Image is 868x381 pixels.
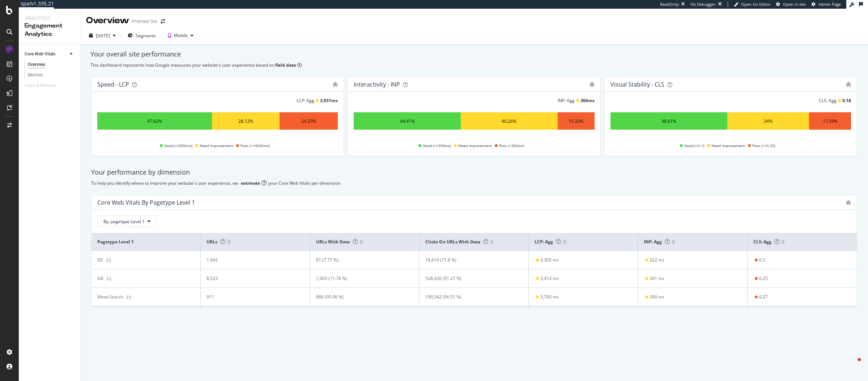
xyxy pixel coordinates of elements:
[86,14,129,27] div: Overview
[842,97,851,104] div: 0.18
[569,118,583,124] div: 15.32%
[28,71,43,79] div: Monitor
[103,218,145,225] span: By: pagetype Level 1
[174,33,188,38] div: Mobile
[147,118,162,124] div: 47.62%
[354,81,400,88] div: Interactivity - INP
[164,141,192,150] span: Good (<2500ms)
[580,97,595,104] div: 366 ms
[28,61,75,68] a: Overview
[316,294,404,300] div: 866 (95.06 %)
[690,1,716,7] div: Viz Debugger:
[97,215,157,227] button: By: pagetype Level 1
[540,257,559,263] div: 3,305 ms
[238,118,253,124] div: 28.12%
[502,118,516,124] div: 40.26%
[25,50,55,58] div: Core Web Vitals
[165,30,196,41] button: Mobile
[97,81,129,88] div: Speed - LCP
[125,30,159,41] button: Segments
[28,71,75,79] a: Monitor
[499,141,524,150] span: Poor (>500ms)
[97,294,123,300] div: Meta-Search
[711,141,745,150] span: Need Improvement
[660,1,680,7] div: ReadOnly:
[320,97,338,104] div: 3,931 ms
[241,180,260,186] div: estimate
[86,30,119,41] button: [DATE]
[400,118,415,124] div: 44.41%
[297,97,314,104] div: LCP: Agg
[136,33,156,39] span: Segments
[752,141,775,150] span: Poor (>=0.25)
[316,257,404,263] div: 81 (7.77 %)
[333,82,338,87] div: bug
[644,239,670,245] span: INP: Agg
[91,168,857,177] div: Your performance by dimension
[540,275,559,282] div: 3,412 ms
[759,257,765,263] div: 0.3
[759,275,768,282] div: 0.25
[776,1,806,7] a: Open in dev
[843,356,861,374] iframe: Intercom live chat
[661,118,676,124] div: 48.61%
[846,200,851,205] div: bug
[275,62,296,68] b: field data
[25,82,64,89] a: Visits & Revenue
[650,275,664,282] div: 341 ms
[97,275,103,282] div: GB
[759,294,768,300] div: 0.27
[25,22,74,38] div: Engagement Analytics
[25,14,74,22] div: Analytics
[97,239,193,245] span: pagetype Level 1
[812,1,841,7] a: Admin Page
[207,257,294,263] div: 1,042
[97,199,195,206] div: Core Web Vitals By pagetype Level 1
[97,257,103,263] div: DE
[535,239,561,245] span: LCP: Agg
[823,118,838,124] div: 17.39%
[734,1,771,7] a: Open Viz Editor
[90,50,858,59] div: Your overall site performance
[90,62,858,68] div: This dashboard represents how Google measures your website's user experience based on
[425,275,513,282] div: 528,426 (91.27 %)
[301,118,316,124] div: 24.25%
[316,239,358,245] span: URLs with data
[207,239,225,245] span: URLs
[207,294,294,300] div: 911
[818,1,841,7] span: Admin Page
[316,275,404,282] div: 1,003 (11.76 %)
[425,257,513,263] div: 18,616 (71.8 %)
[96,33,110,39] div: [DATE]
[28,61,45,68] div: Overview
[558,97,575,104] div: INP: Agg
[425,294,513,300] div: 190,542 (96.51 %)
[25,82,56,89] div: Visits & Revenue
[200,141,233,150] span: Need Improvement
[91,180,857,186] div: To help you identify where to improve your website's user experience, we your Core Web Vitals per...
[783,1,806,7] span: Open in dev
[819,97,837,104] div: CLS: Agg
[741,1,771,7] span: Open Viz Editor
[650,294,664,300] div: 390 ms
[207,275,294,282] div: 8,523
[161,19,165,24] div: arrow-right-arrow-left
[540,294,559,300] div: 3,700 ms
[425,239,488,245] span: Clicks on URLs with data
[650,257,664,263] div: 322 ms
[132,18,158,25] div: Premier Inn
[846,82,851,87] div: bug
[753,239,779,245] span: CLS: Agg
[458,141,492,150] span: Need Improvement
[423,141,451,150] span: Good (<=200ms)
[25,50,68,58] a: Core Web Vitals
[764,118,773,124] div: 34%
[610,81,664,88] div: Visual Stability - CLS
[684,141,704,150] span: Good (<0.1)
[241,141,270,150] span: Poor (>=4000ms)
[590,82,595,87] div: bug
